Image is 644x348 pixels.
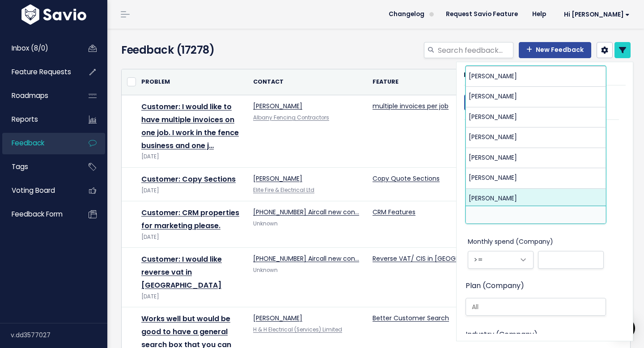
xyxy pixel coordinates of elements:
li: [PERSON_NAME] [466,148,606,168]
th: Feature [367,69,573,95]
span: Tags [12,162,28,171]
div: [DATE] [141,233,242,242]
div: Customize columns on this page [504,40,593,60]
h4: Feedback (17278) [121,42,282,58]
a: Feedback form [2,204,74,225]
span: Feedback [12,138,44,148]
input: Search feedback... [437,42,513,58]
a: Roadmaps [2,85,74,106]
a: Albany Fencing Contractors [253,114,329,121]
a: Customer: I would like to have multiple invoices on one job. I work in the fence business and one j… [141,102,239,150]
li: [PERSON_NAME] [466,87,606,107]
img: logo-white.9d6f32f41409.svg [19,4,89,25]
a: Customer: CRM properties for marketing please. [141,208,239,231]
span: Feature Requests [12,67,71,76]
a: [PHONE_NUMBER] Aircall new con… [253,208,359,216]
div: or [464,90,552,119]
a: [PERSON_NAME] [253,314,302,323]
a: Feedback [2,133,74,153]
a: Reverse VAT/ CIS in [GEOGRAPHIC_DATA] [373,254,500,263]
span: Feedback form [12,209,63,219]
a: [PHONE_NUMBER] Aircall new con… [253,254,359,263]
a: Request Savio Feature [439,8,525,21]
a: Feature Requests [2,62,74,82]
div: v.dd3577027 [11,323,107,347]
span: Changelog [389,11,424,17]
div: [DATE] [141,292,242,301]
a: [PERSON_NAME] [253,102,302,110]
input: All [468,302,513,312]
a: Customer: I would like reverse vat in [GEOGRAPHIC_DATA] [141,254,222,290]
input: Filter Feedback [464,94,530,110]
a: CRM Features [373,208,415,216]
li: [PERSON_NAME] [466,127,606,148]
a: Copy Quote Sections [373,174,440,183]
label: Industry (Company) [466,328,538,341]
label: Plan (Company) [466,280,524,293]
a: Elite Fire & Electrical Ltd [253,187,314,194]
a: Tags [2,157,74,177]
a: [PERSON_NAME] [253,174,302,183]
label: Monthly spend (Company) [468,236,553,247]
a: Inbox (8/0) [2,38,74,59]
a: Customer: Copy Sections [141,174,236,184]
li: [PERSON_NAME] [466,189,606,209]
div: [DATE] [141,186,242,195]
li: [PERSON_NAME] [466,67,606,87]
span: Inbox (8/0) [12,43,48,53]
a: Voting Board [2,180,74,201]
a: Help [525,8,553,21]
span: Unknown [253,220,278,227]
span: Hi [PERSON_NAME] [564,11,630,18]
li: [PERSON_NAME] [466,168,606,188]
th: Contact [248,69,367,95]
a: H & H Electrical (Services) Limited [253,326,342,333]
span: Voting Board [12,186,55,195]
div: [DATE] [141,152,242,161]
strong: Filter Feedback [464,70,517,79]
a: Hi [PERSON_NAME] [553,8,637,21]
a: Better Customer Search [373,314,449,323]
th: Problem [136,69,248,95]
span: Unknown [253,267,278,274]
li: [PERSON_NAME] [466,107,606,127]
a: Reports [2,109,74,130]
span: Roadmaps [12,91,48,100]
span: Reports [12,115,38,124]
a: multiple invoices per job [373,102,449,110]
